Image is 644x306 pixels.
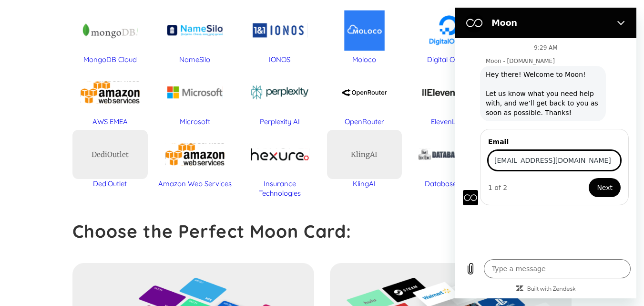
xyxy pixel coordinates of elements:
a: Microsoft [157,68,233,127]
div: Moloco [327,55,402,64]
div: Amazon Web Services [157,179,233,189]
a: Amazon Web Services [157,130,233,189]
div: DediOutlet [72,179,148,189]
div: KlingAI [327,179,402,189]
a: OpenRouter [327,68,402,127]
div: OpenRouter [327,117,402,127]
a: ElevenLabs [411,68,487,127]
a: MongoDB Cloud [72,6,148,64]
a: Alibaba Cloud [496,6,572,64]
div: NameSilo [157,55,233,64]
a: Database Mart [411,130,487,189]
a: IONOS [242,6,317,64]
div: MongoDB Cloud [72,55,148,64]
div: Insurance Technologies [242,179,317,198]
strong: Choose the Perfect Moon Card: [72,220,351,242]
div: AWS EMEA [72,117,148,127]
div: KlingAI [351,150,378,159]
div: DediOutlet [92,150,129,159]
a: Insurance Technologies [242,130,317,198]
div: Perplexity AI [242,117,317,127]
div: IONOS [242,55,317,64]
a: DediOutletDediOutlet [72,130,148,189]
div: Digital Ocean [411,55,487,64]
a: AWS EMEA [72,68,148,127]
a: KlingAIKlingAI [327,130,402,189]
div: Database Mart [411,179,487,189]
div: ElevenLabs [411,117,487,127]
div: Microsoft [157,117,233,127]
iframe: Messaging window [455,8,636,298]
a: NameSilo [157,6,233,64]
a: Perplexity AI [242,68,317,127]
a: Digital Ocean [411,6,487,64]
a: Moloco [327,6,402,64]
